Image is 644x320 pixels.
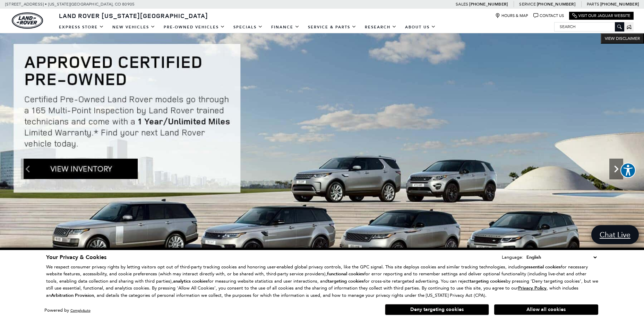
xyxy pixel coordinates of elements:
a: Service & Parts [304,21,361,33]
a: EXPRESS STORE [55,21,108,33]
a: Chat Live [591,225,639,244]
span: Sales [456,2,468,7]
aside: Accessibility Help Desk [620,163,636,179]
button: Deny targeting cookies [385,304,489,315]
img: Land Rover [12,12,43,29]
div: Previous [21,159,35,179]
u: Privacy Policy [518,285,547,291]
a: Hours & Map [495,13,528,18]
strong: Arbitration Provision [51,292,94,299]
a: Finance [267,21,304,33]
div: Language: [502,255,523,259]
a: [PHONE_NUMBER] [469,1,508,7]
strong: functional cookies [327,271,364,277]
a: Specials [229,21,267,33]
span: Land Rover [US_STATE][GEOGRAPHIC_DATA] [59,11,208,20]
a: [PHONE_NUMBER] [600,1,639,7]
strong: essential cookies [526,264,561,270]
a: New Vehicles [108,21,160,33]
button: VIEW DISCLAIMER [601,33,644,44]
nav: Main Navigation [55,21,440,33]
a: Contact Us [533,13,564,18]
a: Pre-Owned Vehicles [160,21,229,33]
select: Language Select [525,254,598,261]
a: land-rover [12,12,43,29]
div: Powered by [44,308,91,313]
a: Research [361,21,401,33]
strong: targeting cookies [328,278,364,284]
strong: targeting cookies [470,278,506,284]
strong: analytics cookies [173,278,208,284]
a: [PHONE_NUMBER] [537,1,575,7]
button: Explore your accessibility options [620,163,636,178]
span: VIEW DISCLAIMER [605,36,640,41]
a: [STREET_ADDRESS] • [US_STATE][GEOGRAPHIC_DATA], CO 80905 [5,2,135,7]
a: ComplyAuto [70,308,91,313]
span: Service [519,2,535,7]
a: About Us [401,21,440,33]
span: Parts [587,2,599,7]
p: We respect consumer privacy rights by letting visitors opt out of third-party tracking cookies an... [46,264,598,299]
span: Your Privacy & Cookies [46,254,106,261]
input: Search [555,23,624,31]
div: Next [609,159,623,179]
button: Allow all cookies [494,304,598,315]
a: Visit Our Jaguar Website [572,13,630,18]
span: Chat Live [596,230,634,239]
a: Land Rover [US_STATE][GEOGRAPHIC_DATA] [55,11,212,20]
